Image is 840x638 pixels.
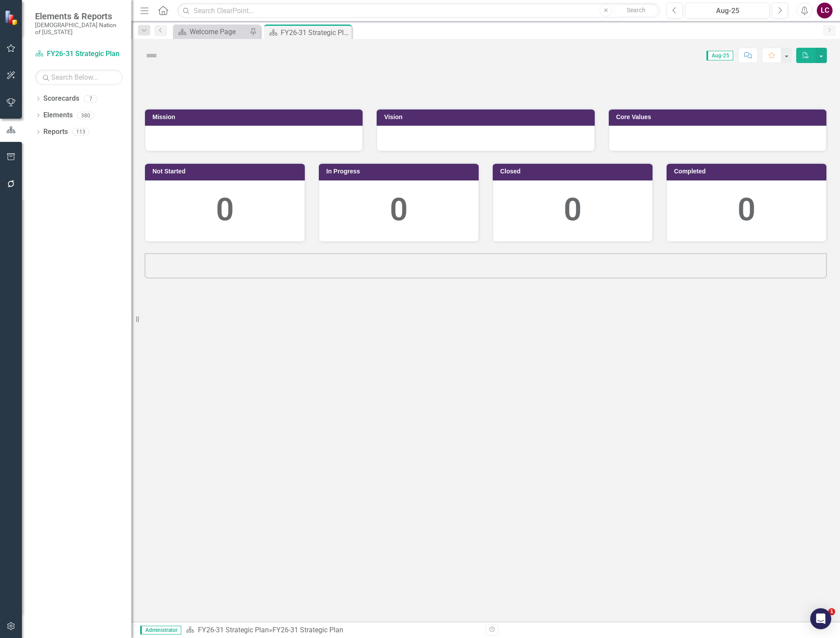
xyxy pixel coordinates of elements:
[706,51,733,60] span: Aug-25
[72,128,89,136] div: 113
[674,168,822,175] h3: Completed
[4,10,20,25] img: ClearPoint Strategy
[43,127,68,137] a: Reports
[500,168,648,175] h3: Closed
[175,26,247,37] a: Welcome Page
[43,110,73,120] a: Elements
[35,11,123,21] span: Elements & Reports
[152,168,300,175] h3: Not Started
[177,3,660,18] input: Search ClearPoint...
[140,626,181,634] span: Administrator
[281,27,349,38] div: FY26-31 Strategic Plan
[328,187,469,233] div: 0
[145,49,159,63] img: Not Defined
[688,6,766,16] div: Aug-25
[35,21,123,36] small: [DEMOGRAPHIC_DATA] Nation of [US_STATE]
[154,187,296,233] div: 0
[384,114,590,120] h3: Vision
[502,187,643,233] div: 0
[326,168,474,175] h3: In Progress
[627,7,646,14] span: Search
[616,114,822,120] h3: Core Values
[35,70,123,85] input: Search Below...
[190,26,247,37] div: Welcome Page
[810,608,831,629] div: Open Intercom Messenger
[272,626,343,634] div: FY26-31 Strategic Plan
[817,3,833,18] button: LC
[614,4,658,17] button: Search
[676,187,817,233] div: 0
[186,625,479,635] div: »
[43,94,79,104] a: Scorecards
[198,626,269,634] a: FY26-31 Strategic Plan
[35,49,123,59] a: FY26-31 Strategic Plan
[152,114,358,120] h3: Mission
[685,3,769,18] button: Aug-25
[828,608,835,615] span: 1
[77,112,94,119] div: 380
[84,95,98,102] div: 7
